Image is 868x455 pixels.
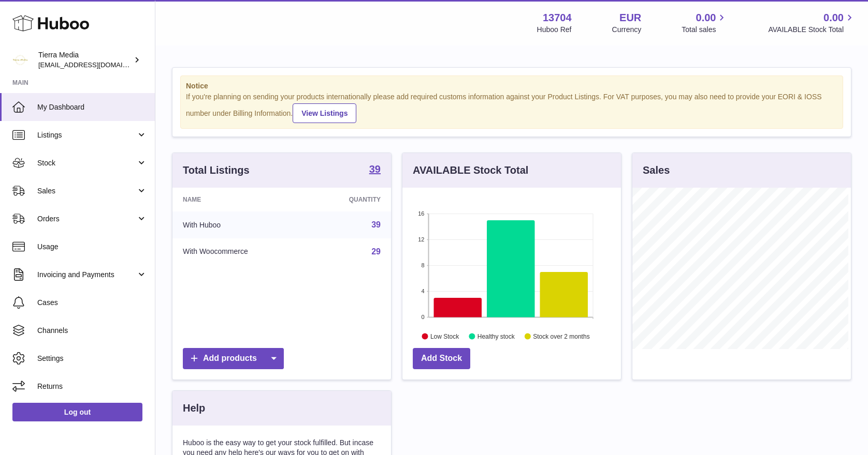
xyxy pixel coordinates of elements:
[293,103,356,123] a: View Listings
[421,288,424,294] text: 4
[643,163,670,177] h3: Sales
[37,214,136,224] span: Orders
[478,332,515,340] text: Healthy stock
[186,81,837,91] strong: Notice
[369,164,381,174] strong: 39
[537,25,572,35] div: Huboo Ref
[37,382,147,391] span: Returns
[37,354,147,363] span: Settings
[421,314,424,320] text: 0
[413,348,470,369] a: Add Stock
[371,247,381,256] a: 29
[12,52,28,68] img: hola.tierramedia@gmail.com
[37,102,147,112] span: My Dashboard
[418,236,424,242] text: 12
[186,92,837,123] div: If you're planning on sending your products internationally please add required customs informati...
[37,186,136,196] span: Sales
[172,188,308,211] th: Name
[413,163,528,177] h3: AVAILABLE Stock Total
[12,403,142,421] a: Log out
[696,11,716,25] span: 0.00
[768,11,856,35] a: 0.00 AVAILABLE Stock Total
[533,332,589,340] text: Stock over 2 months
[183,163,250,177] h3: Total Listings
[308,188,391,211] th: Quantity
[421,262,424,268] text: 8
[172,238,308,265] td: With Woocommerce
[418,210,424,217] text: 16
[37,130,136,140] span: Listings
[430,332,459,340] text: Low Stock
[682,25,728,35] span: Total sales
[172,211,308,238] td: With Huboo
[38,50,132,70] div: Tierra Media
[682,11,728,35] a: 0.00 Total sales
[371,220,381,229] a: 39
[37,158,136,168] span: Stock
[823,11,844,25] span: 0.00
[543,11,572,25] strong: 13704
[612,25,642,35] div: Currency
[619,11,641,25] strong: EUR
[37,270,136,280] span: Invoicing and Payments
[37,298,147,308] span: Cases
[37,326,147,336] span: Channels
[369,164,381,176] a: 39
[38,60,152,69] span: [EMAIL_ADDRESS][DOMAIN_NAME]
[768,25,856,35] span: AVAILABLE Stock Total
[37,242,147,252] span: Usage
[183,401,205,415] h3: Help
[183,348,284,369] a: Add products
